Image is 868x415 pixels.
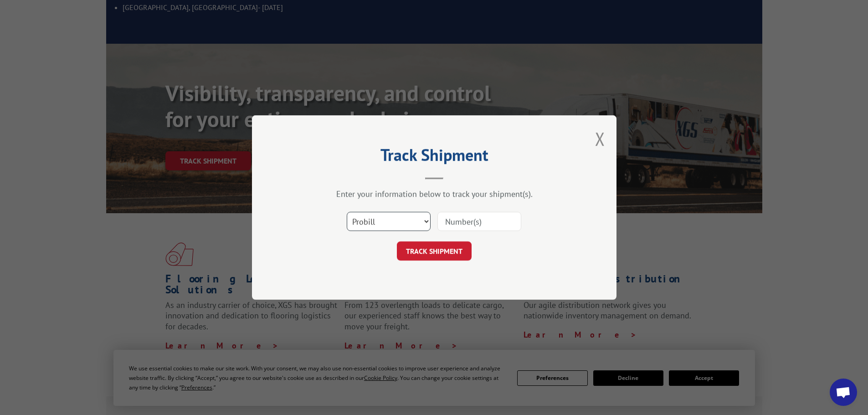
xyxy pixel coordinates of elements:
[830,379,857,406] a: Open chat
[298,149,571,166] h2: Track Shipment
[595,127,605,151] button: Close modal
[397,241,472,261] button: TRACK SHIPMENT
[298,189,571,199] div: Enter your information below to track your shipment(s).
[437,212,521,231] input: Number(s)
